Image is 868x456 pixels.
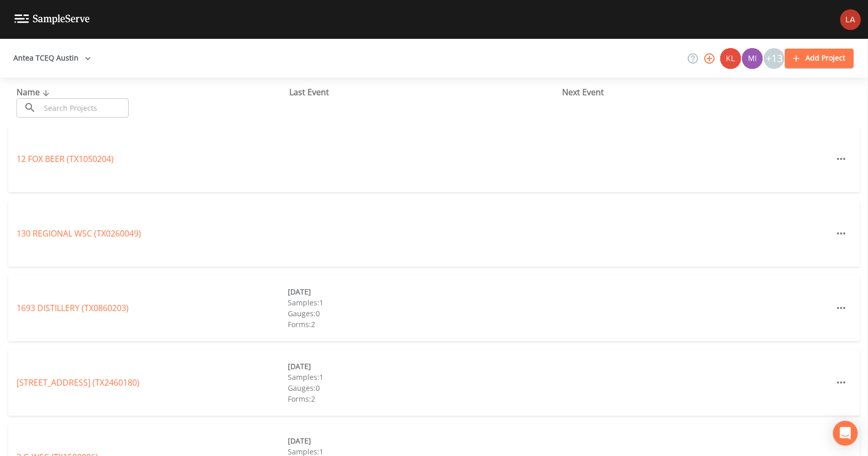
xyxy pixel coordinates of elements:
div: Gauges: 0 [288,308,559,319]
img: 9c4450d90d3b8045b2e5fa62e4f92659 [720,48,741,69]
div: Forms: 2 [288,319,559,330]
div: Open Intercom Messenger [833,421,858,446]
a: 1693 DISTILLERY (TX0860203) [17,302,129,314]
img: a1ea4ff7c53760f38bef77ef7c6649bf [742,48,763,69]
div: Miriaha Caddie [741,48,763,69]
span: Name [17,86,52,98]
div: +13 [764,48,784,69]
div: Last Event [289,86,562,98]
a: 130 REGIONAL WSC (TX0260049) [17,228,141,239]
img: logo [14,14,90,24]
div: Forms: 2 [288,393,559,404]
button: Add Project [785,49,854,68]
div: Next Event [562,86,835,98]
button: Antea TCEQ Austin [9,49,95,68]
div: [DATE] [288,435,559,446]
a: [STREET_ADDRESS] (TX2460180) [17,377,139,388]
div: [DATE] [288,361,559,372]
div: Gauges: 0 [288,383,559,393]
div: Samples: 1 [288,297,559,308]
div: [DATE] [288,286,559,297]
a: 12 FOX BEER (TX1050204) [17,153,114,165]
input: Search Projects [40,98,129,117]
img: cf6e799eed601856facf0d2563d1856d [840,9,861,30]
div: Samples: 1 [288,372,559,383]
div: Kler Teran [720,48,741,69]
